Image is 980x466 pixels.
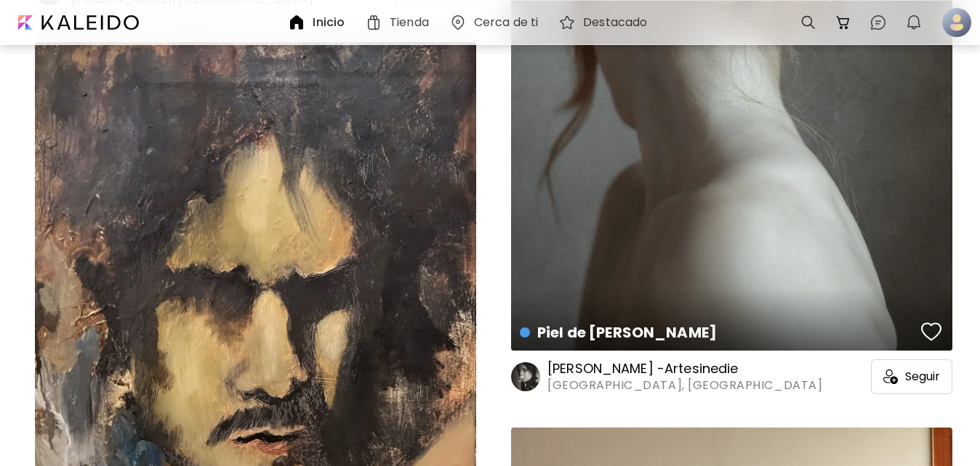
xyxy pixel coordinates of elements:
img: bellIcon [905,14,923,31]
img: cart [835,14,852,31]
a: Cerca de ti [449,14,544,31]
h6: [PERSON_NAME] -Artesinedie [547,360,822,377]
h6: Cerca de ti [474,17,538,28]
span: [GEOGRAPHIC_DATA], [GEOGRAPHIC_DATA] [547,377,822,393]
img: icon [883,369,898,384]
a: Tienda [365,14,435,31]
h6: Destacado [583,17,647,28]
h6: Tienda [390,17,429,28]
span: Seguir [905,369,940,384]
button: favorites [917,317,945,346]
h4: Piel de [PERSON_NAME] [520,322,917,343]
h6: Inicio [313,17,345,28]
div: Seguir [871,359,952,394]
img: chatIcon [869,14,887,31]
a: Destacado [558,14,653,31]
a: [PERSON_NAME] -Artesinedie[GEOGRAPHIC_DATA], [GEOGRAPHIC_DATA]iconSeguir [511,359,952,394]
a: Inicio [288,14,350,31]
button: bellIcon [901,10,926,35]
